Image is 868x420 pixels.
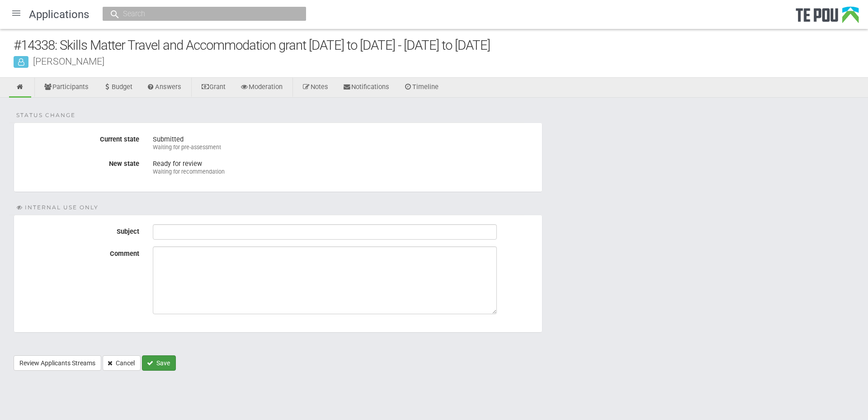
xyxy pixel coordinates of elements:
span: Internal use only [16,203,99,212]
input: Search [120,9,279,19]
button: Save [142,355,176,371]
a: Moderation [233,78,289,98]
div: Waiting for pre-assessment [153,143,535,151]
span: Subject [117,227,139,236]
label: Current state [14,132,146,143]
div: #14338: Skills Matter Travel and Accommodation grant [DATE] to [DATE] - [DATE] to [DATE] [14,36,868,55]
span: Status change [16,111,75,119]
div: Waiting for recommendation [153,168,535,176]
div: Ready for review [153,160,535,176]
div: [PERSON_NAME] [14,57,868,66]
a: Notes [295,78,335,98]
a: Participants [37,78,95,98]
span: Comment [110,250,139,258]
div: Submitted [153,135,535,152]
a: Cancel [103,355,141,371]
a: Answers [140,78,189,98]
a: Budget [96,78,139,98]
a: Timeline [397,78,445,98]
a: Notifications [336,78,396,98]
label: New state [14,156,146,168]
a: Review Applicants Streams [14,355,101,371]
a: Grant [194,78,232,98]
